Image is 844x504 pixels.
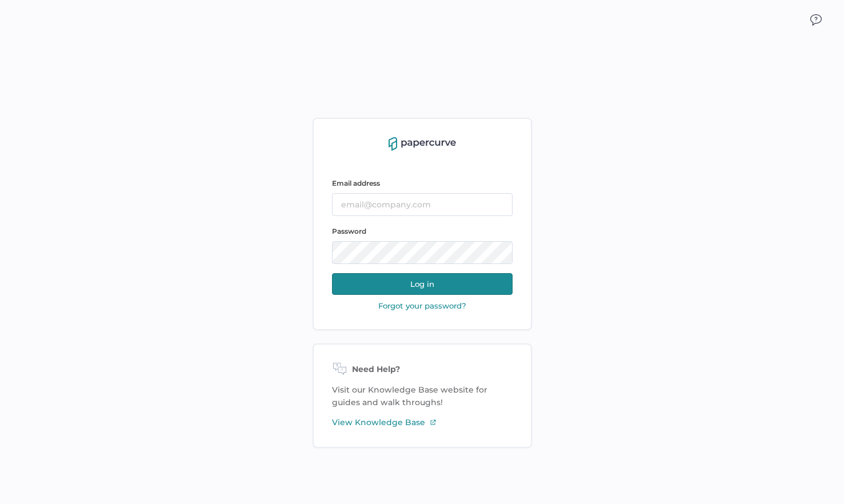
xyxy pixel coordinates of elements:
[332,416,425,429] span: View Knowledge Base
[332,227,366,235] span: Password
[332,363,347,377] img: need-help-icon.d526b9f7.svg
[313,343,532,448] div: Visit our Knowledge Base website for guides and walk throughs!
[430,419,437,426] img: external-link-icon-3.58f4c051.svg
[332,363,513,377] div: Need Help?
[332,193,513,216] input: email@company.com
[389,137,456,151] img: papercurve-logo-colour.7244d18c.svg
[375,301,470,311] button: Forgot your password?
[332,273,513,295] button: Log in
[810,14,822,26] img: icon_chat.2bd11823.svg
[332,179,380,187] span: Email address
